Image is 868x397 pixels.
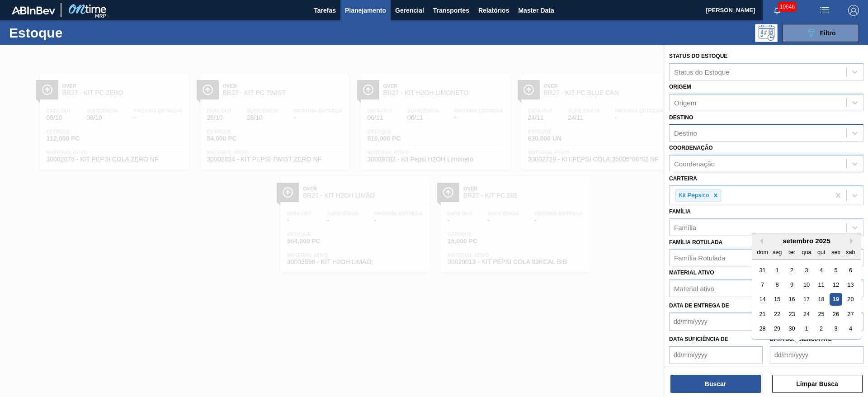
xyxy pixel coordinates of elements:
[669,84,691,90] label: Origem
[844,264,857,276] div: Choose sábado, 6 de setembro de 2025
[786,322,798,335] div: Choose terça-feira, 30 de setembro de 2025
[674,254,725,262] div: Família Rotulada
[669,114,693,121] label: Destino
[669,346,763,364] input: dd/mm/yyyy
[755,263,858,336] div: month 2025-09
[756,246,769,258] div: dom
[755,24,778,42] div: Pogramando: nenhum usuário selecionado
[800,293,812,305] div: Choose quarta-feira, 17 de setembro de 2025
[771,322,783,335] div: Choose segunda-feira, 29 de setembro de 2025
[800,264,812,276] div: Choose quarta-feira, 3 de setembro de 2025
[674,285,714,293] div: Material ativo
[844,293,857,305] div: Choose sábado, 20 de setembro de 2025
[815,246,827,258] div: qui
[815,293,827,305] div: Choose quinta-feira, 18 de setembro de 2025
[786,246,798,258] div: ter
[433,5,469,16] span: Transportes
[800,322,812,335] div: Choose quarta-feira, 1 de outubro de 2025
[669,53,727,59] label: Status do Estoque
[844,246,857,258] div: sab
[848,5,859,16] img: Logout
[830,246,842,258] div: sex
[844,308,857,320] div: Choose sábado, 27 de setembro de 2025
[830,322,842,335] div: Choose sexta-feira, 3 de outubro de 2025
[756,264,769,276] div: Choose domingo, 31 de agosto de 2025
[345,5,386,16] span: Planejamento
[830,308,842,320] div: Choose sexta-feira, 26 de setembro de 2025
[786,308,798,320] div: Choose terça-feira, 23 de setembro de 2025
[669,336,728,342] label: Data suficiência de
[770,346,863,364] input: dd/mm/yyyy
[786,279,798,291] div: Choose terça-feira, 9 de setembro de 2025
[669,239,722,246] label: Família Rotulada
[9,28,144,38] h1: Estoque
[819,5,830,16] img: userActions
[815,308,827,320] div: Choose quinta-feira, 25 de setembro de 2025
[771,246,783,258] div: seg
[820,29,836,37] span: Filtro
[771,308,783,320] div: Choose segunda-feira, 22 de setembro de 2025
[757,238,763,244] button: Previous Month
[815,264,827,276] div: Choose quinta-feira, 4 de setembro de 2025
[778,2,797,12] span: 10646
[669,312,763,331] input: dd/mm/yyyy
[395,5,424,16] span: Gerencial
[674,99,696,106] div: Origem
[674,68,730,76] div: Status do Estoque
[669,269,714,276] label: Material ativo
[669,208,691,215] label: Família
[830,264,842,276] div: Choose sexta-feira, 5 de setembro de 2025
[669,145,713,151] label: Coordenação
[815,322,827,335] div: Choose quinta-feira, 2 de outubro de 2025
[800,308,812,320] div: Choose quarta-feira, 24 de setembro de 2025
[756,279,769,291] div: Choose domingo, 7 de setembro de 2025
[786,264,798,276] div: Choose terça-feira, 2 de setembro de 2025
[674,160,715,168] div: Coordenação
[12,6,55,14] img: TNhmsLtSVTkK8tSr43FrP2fwEKptu5GPRR3wAAAABJRU5ErkJggg==
[786,293,798,305] div: Choose terça-feira, 16 de setembro de 2025
[518,5,554,16] span: Master Data
[752,237,861,245] div: setembro 2025
[844,322,857,335] div: Choose sábado, 4 de outubro de 2025
[669,175,697,182] label: Carteira
[314,5,336,16] span: Tarefas
[800,279,812,291] div: Choose quarta-feira, 10 de setembro de 2025
[756,308,769,320] div: Choose domingo, 21 de setembro de 2025
[815,279,827,291] div: Choose quinta-feira, 11 de setembro de 2025
[830,293,842,305] div: Choose sexta-feira, 19 de setembro de 2025
[830,279,842,291] div: Choose sexta-feira, 12 de setembro de 2025
[676,190,711,201] div: Kit Pepsico
[478,5,509,16] span: Relatórios
[674,223,696,231] div: Família
[756,322,769,335] div: Choose domingo, 28 de setembro de 2025
[782,24,859,42] button: Filtro
[674,129,697,137] div: Destino
[844,279,857,291] div: Choose sábado, 13 de setembro de 2025
[771,279,783,291] div: Choose segunda-feira, 8 de setembro de 2025
[669,302,729,309] label: Data de Entrega de
[850,238,856,244] button: Next Month
[756,293,769,305] div: Choose domingo, 14 de setembro de 2025
[771,264,783,276] div: Choose segunda-feira, 1 de setembro de 2025
[763,4,792,17] button: Notificações
[771,293,783,305] div: Choose segunda-feira, 15 de setembro de 2025
[800,246,812,258] div: qua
